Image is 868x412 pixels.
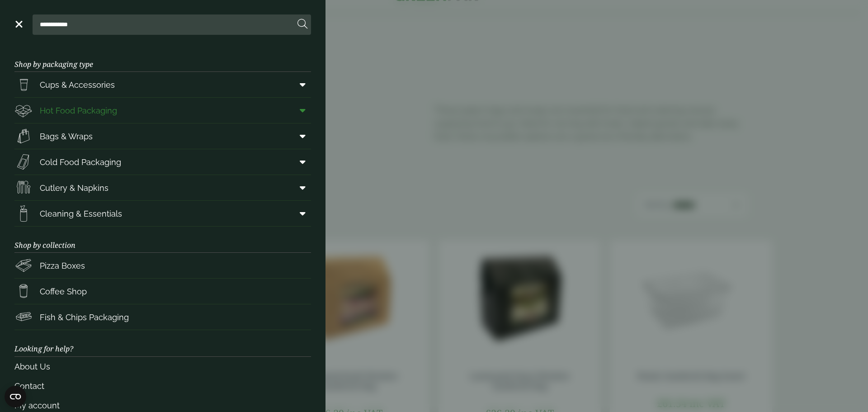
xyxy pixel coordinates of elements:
[40,130,93,142] span: Bags & Wraps
[14,256,33,275] img: Pizza_boxes.svg
[14,127,33,145] img: Paper_carriers.svg
[14,304,311,330] a: Fish & Chips Packaging
[14,76,33,94] img: PintNhalf_cup.svg
[14,153,33,171] img: Sandwich_box.svg
[14,46,311,72] h3: Shop by packaging type
[14,357,311,376] a: About Us
[40,79,115,91] span: Cups & Accessories
[14,204,33,223] img: open-wipe.svg
[40,104,117,117] span: Hot Food Packaging
[14,98,311,123] a: Hot Food Packaging
[14,308,33,326] img: FishNchip_box.svg
[40,260,85,272] span: Pizza Boxes
[40,208,122,220] span: Cleaning & Essentials
[14,282,33,300] img: HotDrink_paperCup.svg
[40,182,108,194] span: Cutlery & Napkins
[14,376,311,396] a: Contact
[14,253,311,278] a: Pizza Boxes
[14,101,33,119] img: Deli_box.svg
[14,330,311,356] h3: Looking for help?
[14,175,311,200] a: Cutlery & Napkins
[14,123,311,149] a: Bags & Wraps
[5,386,26,407] button: Open CMP widget
[40,156,121,168] span: Cold Food Packaging
[14,279,311,304] a: Coffee Shop
[14,201,311,226] a: Cleaning & Essentials
[40,285,87,298] span: Coffee Shop
[40,311,129,323] span: Fish & Chips Packaging
[14,179,33,197] img: Cutlery.svg
[14,227,311,253] h3: Shop by collection
[14,149,311,175] a: Cold Food Packaging
[14,72,311,97] a: Cups & Accessories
